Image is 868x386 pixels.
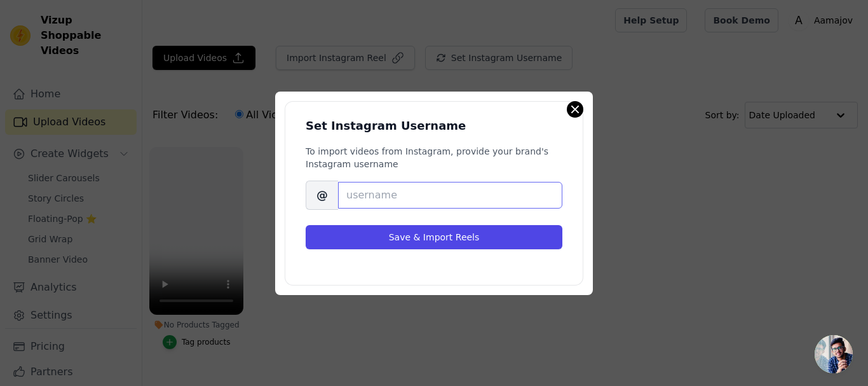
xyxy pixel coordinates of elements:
[338,182,562,209] input: username
[567,102,583,117] button: Close modal
[815,335,853,373] div: Open chat
[306,117,562,135] h3: Set Instagram Username
[306,145,562,170] p: To import videos from Instagram, provide your brand's Instagram username
[306,225,562,249] button: Save & Import Reels
[306,181,338,210] span: @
